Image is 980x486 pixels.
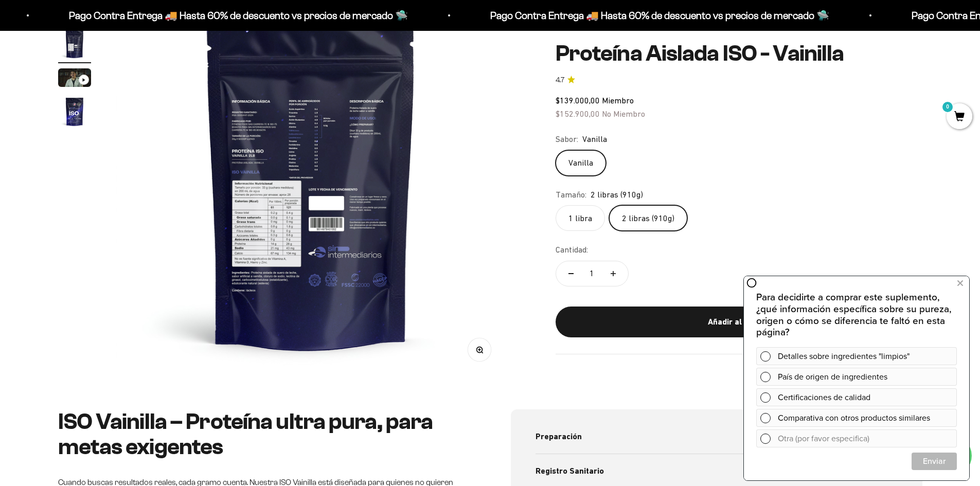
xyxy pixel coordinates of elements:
[66,7,405,24] p: Pago Contra Entrega 🚚 Hasta 60% de descuento vs precios de mercado 🛸
[947,112,972,123] a: 0
[556,74,922,85] a: 4.74.7 de 5.0 estrellas
[556,74,564,85] span: 4.7
[556,261,586,286] button: Reducir cantidad
[941,101,954,113] mark: 0
[582,133,607,146] span: Vanilla
[536,464,604,478] span: Registro Sanitario
[556,306,922,337] button: Añadir al carrito
[576,315,902,329] div: Añadir al carrito
[556,96,600,105] span: $139.000,00
[556,188,586,202] legend: Tamaño:
[602,96,634,105] span: Miembro
[598,261,628,286] button: Aumentar cantidad
[58,95,91,128] img: Proteína Aislada ISO - Vainilla
[556,133,578,146] legend: Sabor:
[556,41,922,66] h1: Proteína Aislada ISO - Vainilla
[488,7,827,24] p: Pago Contra Entrega 🚚 Hasta 60% de descuento vs precios de mercado 🛸
[556,243,588,257] label: Cantidad:
[556,109,600,118] span: $152.900,00
[58,409,470,459] h2: ISO Vainilla – Proteína ultra pura, para metas exigentes
[536,430,582,443] span: Preparación
[58,27,91,63] button: Ir al artículo 2
[744,275,969,480] iframe: zigpoll-iframe
[58,27,91,60] img: Proteína Aislada ISO - Vainilla
[602,109,645,118] span: No Miembro
[536,420,898,454] summary: Preparación
[591,188,643,202] span: 2 libras (910g)
[58,68,91,90] button: Ir al artículo 3
[58,95,91,131] button: Ir al artículo 4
